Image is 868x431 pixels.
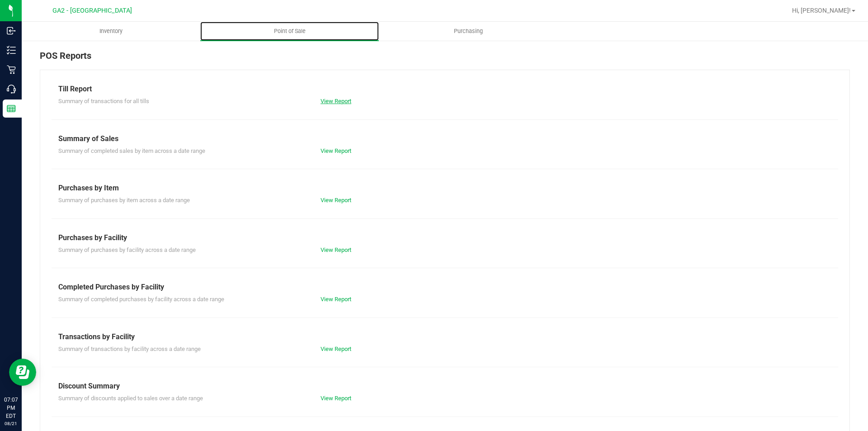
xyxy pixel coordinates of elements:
span: Summary of purchases by item across a date range [58,197,190,204]
p: 07:07 PM EDT [4,396,18,420]
span: Inventory [87,27,135,35]
div: POS Reports [40,49,850,70]
span: Summary of transactions for all tills [58,98,149,104]
span: Point of Sale [262,27,318,35]
inline-svg: Retail [7,65,16,74]
span: Hi, [PERSON_NAME]! [792,7,851,14]
p: 08/21 [4,420,18,427]
span: Summary of completed purchases by facility across a date range [58,296,224,303]
span: Summary of transactions by facility across a date range [58,346,201,352]
inline-svg: Call Center [7,85,16,94]
span: Summary of discounts applied to sales over a date range [58,395,203,402]
div: Purchases by Facility [58,232,831,243]
div: Transactions by Facility [58,332,831,342]
div: Completed Purchases by Facility [58,282,831,293]
a: View Report [321,197,351,204]
iframe: Resource center [9,359,36,386]
a: View Report [321,98,351,104]
inline-svg: Inventory [7,46,16,55]
inline-svg: Reports [7,104,16,113]
span: GA2 - [GEOGRAPHIC_DATA] [52,7,132,14]
a: View Report [321,246,351,253]
div: Purchases by Item [58,183,831,194]
a: View Report [321,346,351,352]
span: Summary of completed sales by item across a date range [58,147,205,154]
a: View Report [321,395,351,402]
a: Inventory [22,22,200,41]
div: Till Report [58,84,831,95]
span: Purchasing [442,27,495,35]
a: View Report [321,296,351,303]
inline-svg: Inbound [7,26,16,35]
span: Summary of purchases by facility across a date range [58,246,196,253]
div: Summary of Sales [58,133,831,144]
div: Discount Summary [58,381,831,392]
a: Point of Sale [200,22,379,41]
a: View Report [321,147,351,154]
a: Purchasing [379,22,557,41]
